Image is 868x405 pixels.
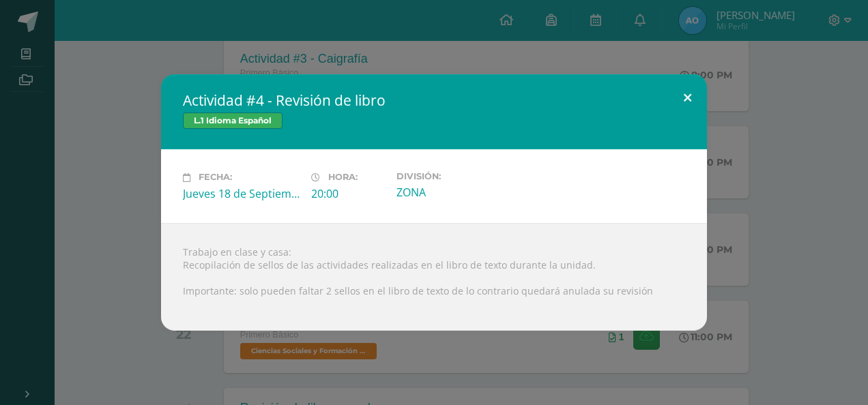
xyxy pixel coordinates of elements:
span: Hora: [328,172,358,183]
div: ZONA [396,185,514,200]
div: Jueves 18 de Septiembre [183,186,300,201]
div: 20:00 [311,186,386,201]
button: Close (Esc) [668,74,707,121]
span: Fecha: [199,172,232,183]
div: Trabajo en clase y casa: Recopilación de sellos de las actividades realizadas en el libro de text... [161,223,707,331]
h2: Actividad #4 - Revisión de libro [183,91,685,110]
label: División: [396,171,514,181]
span: L.1 Idioma Español [183,112,283,129]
